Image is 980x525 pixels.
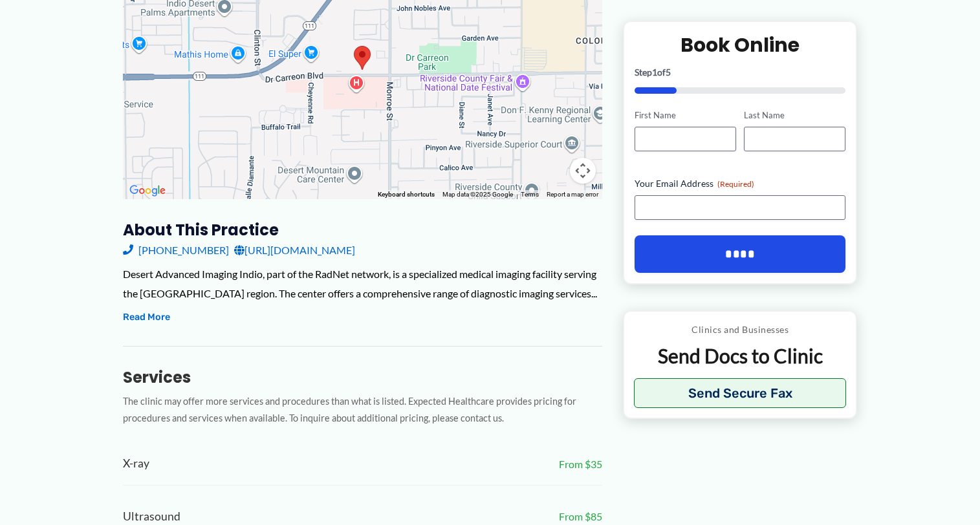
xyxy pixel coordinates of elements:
button: Read More [123,310,170,325]
span: X-ray [123,453,149,475]
span: Map data ©2025 Google [442,191,513,198]
a: Terms [521,191,539,198]
p: The clinic may offer more services and procedures than what is listed. Expected Healthcare provid... [123,393,602,428]
span: 1 [652,67,657,78]
p: Send Docs to Clinic [634,343,847,369]
span: From $35 [559,455,602,474]
p: Step of [635,68,846,77]
label: First Name [635,109,736,122]
button: Map camera controls [570,158,596,184]
p: Clinics and Businesses [634,321,847,338]
span: 5 [666,67,671,78]
label: Last Name [744,109,845,122]
h3: About this practice [123,220,602,240]
h3: Services [123,367,602,387]
span: (Required) [717,179,754,189]
h2: Book Online [635,32,846,58]
button: Send Secure Fax [634,378,847,408]
a: [URL][DOMAIN_NAME] [234,241,355,260]
a: Open this area in Google Maps (opens a new window) [126,182,169,199]
label: Your Email Address [635,177,846,190]
div: Desert Advanced Imaging Indio, part of the RadNet network, is a specialized medical imaging facil... [123,264,602,303]
a: [PHONE_NUMBER] [123,241,229,260]
button: Keyboard shortcuts [378,190,435,199]
img: Google [126,182,169,199]
a: Report a map error [547,191,598,198]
